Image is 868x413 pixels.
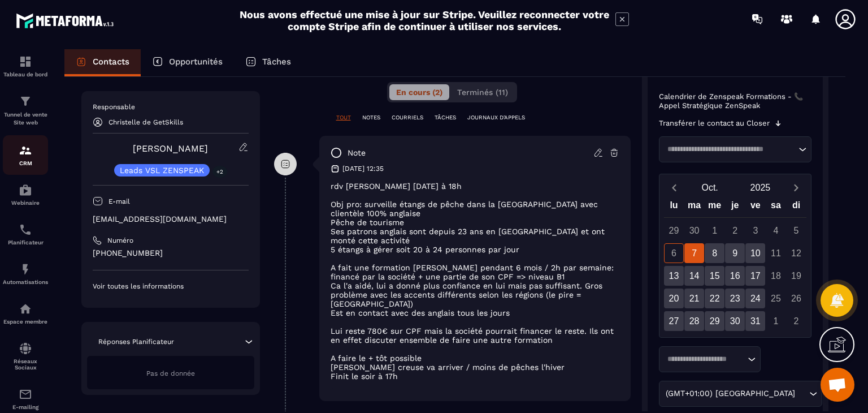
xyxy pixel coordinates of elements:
[331,218,619,227] p: Pêche de tourisme
[684,266,704,286] div: 14
[705,311,724,331] div: 29
[664,221,807,331] div: Calendar days
[659,346,761,372] div: Search for option
[685,178,735,197] button: Open months overlay
[93,102,249,111] p: Responsable
[93,57,129,67] p: Contacts
[64,49,141,76] a: Contacts
[725,311,745,331] div: 30
[19,223,32,236] img: scheduler
[331,227,619,245] p: Ses patrons anglais sont depuis 23 ans en [GEOGRAPHIC_DATA] et ont monté cette activité
[766,197,786,217] div: sa
[435,114,456,122] p: TÂCHES
[684,311,704,331] div: 28
[331,354,619,363] p: A faire le + tôt possible
[457,88,508,97] span: Terminés (11)
[3,46,48,86] a: formationformationTableau de bord
[120,166,204,174] p: Leads VSL ZENSPEAK
[664,266,684,286] div: 13
[19,302,32,316] img: automations
[107,236,133,245] p: Numéro
[705,243,724,263] div: 8
[745,221,765,240] div: 3
[735,178,785,197] button: Open years overlay
[786,311,806,331] div: 2
[745,266,765,286] div: 17
[745,289,765,308] div: 24
[93,282,249,291] p: Voir toutes les informations
[331,182,619,191] p: rdv [PERSON_NAME] [DATE] à 18h
[3,279,48,285] p: Automatisations
[659,119,770,128] p: Transférer le contact au Closer
[362,114,380,122] p: NOTES
[19,183,32,197] img: automations
[659,92,812,110] p: Calendrier de Zenspeak Formations - 📞 Appel Stratégique ZenSpeak
[331,363,619,372] p: [PERSON_NAME] creuse va arriver / moins de pêches l'hiver
[705,221,724,240] div: 1
[766,243,785,263] div: 11
[3,239,48,246] p: Planificateur
[725,221,745,240] div: 2
[3,358,48,371] p: Réseaux Sociaux
[786,289,806,308] div: 26
[663,354,745,365] input: Search for option
[663,388,798,400] span: (GMT+01:00) [GEOGRAPHIC_DATA]
[234,49,302,76] a: Tâches
[450,84,515,100] button: Terminés (11)
[331,263,619,281] p: A fait une formation [PERSON_NAME] pendant 6 mois / 2h par semaine: financé par la société + une ...
[3,111,48,127] p: Tunnel de vente Site web
[664,221,684,240] div: 29
[336,114,351,122] p: TOUT
[19,388,32,401] img: email
[821,368,854,402] div: Ouvrir le chat
[705,197,725,217] div: me
[348,148,366,158] p: note
[169,57,223,67] p: Opportunités
[684,221,704,240] div: 30
[705,289,724,308] div: 22
[392,114,423,122] p: COURRIELS
[786,221,806,240] div: 5
[3,319,48,325] p: Espace membre
[212,166,227,178] p: +2
[98,337,174,346] p: Réponses Planificateur
[467,114,525,122] p: JOURNAUX D'APPELS
[786,197,806,217] div: di
[725,266,745,286] div: 16
[705,266,724,286] div: 15
[663,144,796,155] input: Search for option
[663,197,684,217] div: lu
[766,289,785,308] div: 25
[3,254,48,294] a: automationsautomationsAutomatisations
[745,243,765,263] div: 10
[396,88,442,97] span: En cours (2)
[786,243,806,263] div: 12
[133,143,208,154] a: [PERSON_NAME]
[3,214,48,254] a: schedulerschedulerPlanificateur
[684,243,704,263] div: 7
[331,245,619,254] p: 5 étangs à gérer soit 20 à 24 personnes par jour
[745,197,766,217] div: ve
[331,326,619,345] p: Lui reste 780€ sur CPF mais la société pourrait financer le reste. Ils ont en effet discuter ense...
[3,135,48,175] a: formationformationCRM
[684,289,704,308] div: 21
[331,281,619,308] p: Ca l'a aidé, lui a donné plus confiance en lui mais pas suffisant. Gros problème avec les accents...
[3,333,48,379] a: social-networksocial-networkRéseaux Sociaux
[659,136,812,162] div: Search for option
[262,57,291,67] p: Tâches
[16,10,118,31] img: logo
[766,221,785,240] div: 4
[664,311,684,331] div: 27
[19,94,32,108] img: formation
[659,381,822,407] div: Search for option
[146,369,195,377] span: Pas de donnée
[3,175,48,214] a: automationsautomationsWebinaire
[331,308,619,317] p: Est en contact avec des anglais tous les jours
[331,200,619,218] p: Obj pro: surveille étangs de pêche dans la [GEOGRAPHIC_DATA] avec clientèle 100% anglaise
[798,388,806,400] input: Search for option
[766,266,785,286] div: 18
[3,404,48,410] p: E-mailing
[664,289,684,308] div: 20
[725,197,745,217] div: je
[725,289,745,308] div: 23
